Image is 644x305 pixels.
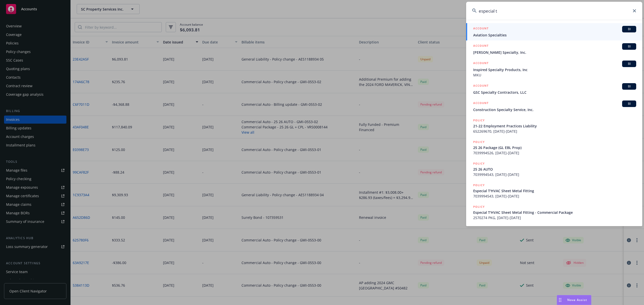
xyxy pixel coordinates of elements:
[473,210,636,215] span: Especial T'HVAC Sheet Metal Fitting - Commercial Package
[466,115,642,137] a: POLICY21-22 Employment Practices Liability652269670, [DATE]-[DATE]
[567,298,587,302] span: Nova Assist
[473,188,636,193] span: Especial T'HVAC Sheet Metal Fitting
[466,98,642,115] a: ACCOUNTBIConstruction Specialty Service, Inc.
[473,26,489,32] h5: ACCOUNT
[466,23,642,40] a: ACCOUNTBIAviation Specialties
[466,58,642,80] a: ACCOUNTBIInspired Specialty Products, IncMKU
[557,295,591,305] button: Nova Assist
[624,27,634,31] span: BI
[624,62,634,66] span: BI
[473,183,485,188] h5: POLICY
[466,80,642,98] a: ACCOUNTBIGSC Specialty Contractors, LLC
[473,67,636,72] span: Inspired Specialty Products, Inc
[473,193,636,199] span: 7039994543, [DATE]-[DATE]
[624,101,634,106] span: BI
[473,167,636,172] span: 25 26 AUTO
[473,72,636,78] span: MKU
[466,137,642,158] a: POLICY25 26 Package (GL EBL Prop)7039994526, [DATE]-[DATE]
[473,43,489,49] h5: ACCOUNT
[624,84,634,89] span: BI
[473,139,485,144] h5: POLICY
[473,107,636,112] span: Construction Specialty Service, Inc.
[473,145,636,150] span: 25 26 Package (GL EBL Prop)
[473,61,489,67] h5: ACCOUNT
[473,123,636,129] span: 21-22 Employment Practices Liability
[473,100,489,107] h5: ACCOUNT
[473,172,636,177] span: 7039994543, [DATE]-[DATE]
[473,129,636,134] span: 652269670, [DATE]-[DATE]
[557,295,563,305] div: Drag to move
[624,44,634,49] span: BI
[466,40,642,58] a: ACCOUNTBI[PERSON_NAME] Specialty, Inc.
[466,158,642,180] a: POLICY25 26 AUTO7039994543, [DATE]-[DATE]
[473,215,636,220] span: 2570274 PKG, [DATE]-[DATE]
[466,180,642,201] a: POLICYEspecial T'HVAC Sheet Metal Fitting7039994543, [DATE]-[DATE]
[473,150,636,156] span: 7039994526, [DATE]-[DATE]
[466,2,642,20] input: Search...
[473,204,485,209] h5: POLICY
[473,90,636,95] span: GSC Specialty Contractors, LLC
[466,201,642,223] a: POLICYEspecial T'HVAC Sheet Metal Fitting - Commercial Package2570274 PKG, [DATE]-[DATE]
[473,161,485,166] h5: POLICY
[473,118,485,123] h5: POLICY
[473,32,636,38] span: Aviation Specialties
[473,83,489,89] h5: ACCOUNT
[473,50,636,55] span: [PERSON_NAME] Specialty, Inc.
